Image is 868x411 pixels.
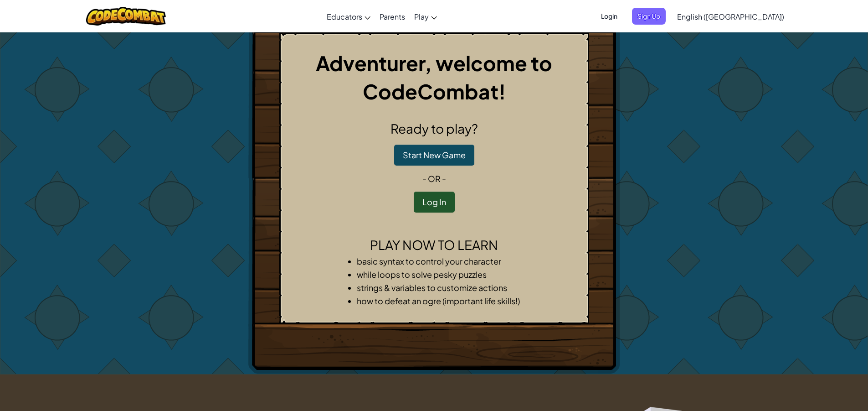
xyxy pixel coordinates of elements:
[86,7,166,26] img: CodeCombat logo
[287,119,581,138] h2: Ready to play?
[322,4,375,29] a: Educators
[357,294,530,307] li: how to defeat an ogre (important life skills!)
[287,235,581,255] h2: Play now to learn
[287,49,581,105] h1: Adventurer, welcome to CodeCombat!
[596,8,623,25] button: Login
[632,8,666,25] button: Sign Up
[677,12,784,21] span: English ([GEOGRAPHIC_DATA])
[414,192,455,213] button: Log In
[394,145,474,166] button: Start New Game
[357,268,530,281] li: while loops to solve pesky puzzles
[410,4,442,29] a: Play
[375,4,410,29] a: Parents
[414,12,429,21] span: Play
[441,173,446,184] span: -
[428,173,441,184] span: or
[357,281,530,294] li: strings & variables to customize actions
[327,12,362,21] span: Educators
[357,255,530,268] li: basic syntax to control your character
[673,4,789,29] a: English ([GEOGRAPHIC_DATA])
[422,173,428,184] span: -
